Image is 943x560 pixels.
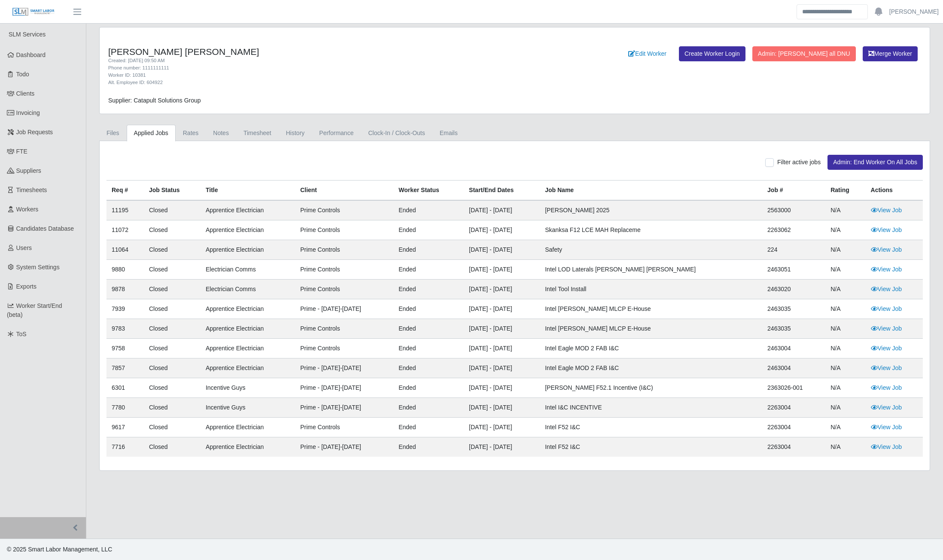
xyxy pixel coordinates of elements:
td: 2463051 [762,260,825,280]
td: Closed [144,280,201,299]
td: [DATE] - [DATE] [464,378,540,398]
td: 6301 [106,378,144,398]
span: Users [16,244,32,251]
a: View Job [871,345,902,352]
span: Dashboard [16,51,46,58]
td: [DATE] - [DATE] [464,398,540,418]
td: N/A [825,418,865,437]
button: Merge Worker [863,46,918,61]
td: 2563000 [762,200,825,220]
td: Closed [144,398,201,418]
span: Clients [16,90,35,97]
td: Closed [144,220,201,240]
span: FTE [16,148,27,155]
a: Create Worker Login [679,46,745,61]
span: Invoicing [16,109,40,116]
td: Apprentice Electrician [201,437,295,457]
span: Suppliers [16,167,41,174]
td: Apprentice Electrician [201,358,295,378]
td: ended [393,319,464,339]
td: N/A [825,437,865,457]
td: Apprentice Electrician [201,319,295,339]
td: 7716 [106,437,144,457]
input: Search [797,4,868,19]
td: Prime - [DATE]-[DATE] [295,378,393,398]
td: [DATE] - [DATE] [464,418,540,437]
td: Closed [144,339,201,358]
td: Closed [144,437,201,457]
div: Worker ID: 10381 [108,72,577,79]
th: Rating [825,181,865,201]
td: 224 [762,240,825,260]
td: [DATE] - [DATE] [464,220,540,240]
td: Prime Controls [295,240,393,260]
td: Intel F52 I&C [540,437,762,457]
a: View Job [871,424,902,431]
a: View Job [871,286,902,292]
td: N/A [825,299,865,319]
td: Apprentice Electrician [201,240,295,260]
a: Timesheet [236,125,279,142]
td: 2263004 [762,418,825,437]
td: N/A [825,358,865,378]
div: Created: [DATE] 09:50 AM [108,57,577,64]
td: [DATE] - [DATE] [464,280,540,299]
button: Admin: End Worker On All Jobs [827,155,923,170]
td: Prime - [DATE]-[DATE] [295,299,393,319]
td: N/A [825,240,865,260]
td: N/A [825,200,865,220]
th: Job Name [540,181,762,201]
td: 7857 [106,358,144,378]
td: Intel [PERSON_NAME] MLCP E-House [540,319,762,339]
td: [DATE] - [DATE] [464,299,540,319]
a: View Job [871,226,902,233]
span: SLM Services [9,31,46,38]
td: 9878 [106,280,144,299]
td: 9880 [106,260,144,280]
td: Intel [PERSON_NAME] MLCP E-House [540,299,762,319]
td: ended [393,260,464,280]
td: 2463035 [762,319,825,339]
td: Prime Controls [295,280,393,299]
th: Client [295,181,393,201]
td: N/A [825,378,865,398]
td: Closed [144,299,201,319]
span: © 2025 Smart Labor Management, LLC [7,546,112,553]
td: Apprentice Electrician [201,299,295,319]
td: Apprentice Electrician [201,200,295,220]
td: Apprentice Electrician [201,220,295,240]
td: Prime - [DATE]-[DATE] [295,358,393,378]
td: N/A [825,339,865,358]
td: 9783 [106,319,144,339]
td: Skanksa F12 LCE MAH Replaceme [540,220,762,240]
td: [DATE] - [DATE] [464,319,540,339]
span: Todo [16,71,29,78]
td: Intel Eagle MOD 2 FAB I&C [540,339,762,358]
h4: [PERSON_NAME] [PERSON_NAME] [108,46,577,57]
a: Emails [432,125,465,142]
a: View Job [871,443,902,450]
a: View Job [871,404,902,411]
div: Alt. Employee ID: 604922 [108,79,577,86]
td: Safety [540,240,762,260]
td: ended [393,280,464,299]
td: Incentive Guys [201,398,295,418]
td: 2263062 [762,220,825,240]
a: View Job [871,305,902,312]
td: 2263004 [762,437,825,457]
td: Incentive Guys [201,378,295,398]
th: Req # [106,181,144,201]
td: Closed [144,418,201,437]
td: Prime Controls [295,319,393,339]
td: Intel Tool Install [540,280,762,299]
th: Job Status [144,181,201,201]
span: Worker Start/End (beta) [7,302,62,318]
td: 11195 [106,200,144,220]
a: Clock-In / Clock-Outs [361,125,432,142]
td: 2463004 [762,358,825,378]
td: 2363026-001 [762,378,825,398]
td: [DATE] - [DATE] [464,358,540,378]
a: Rates [176,125,206,142]
td: N/A [825,280,865,299]
td: ended [393,220,464,240]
